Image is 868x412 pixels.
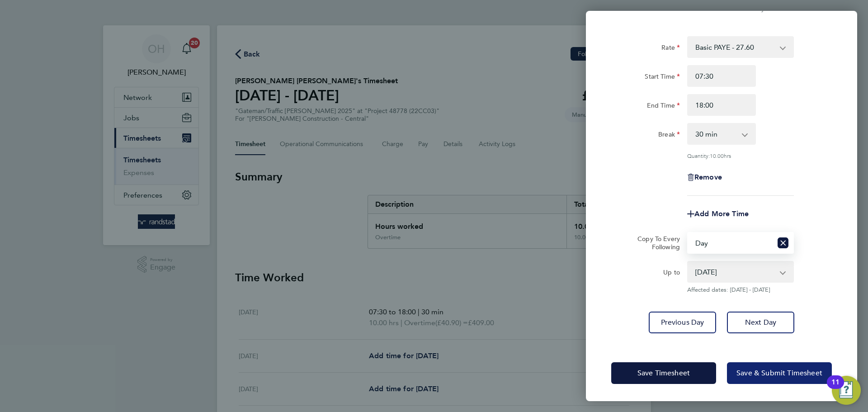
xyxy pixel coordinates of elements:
[687,65,756,87] input: E.g. 08:00
[649,312,716,333] button: Previous Day
[630,235,680,251] label: Copy To Every Following
[637,369,690,378] span: Save Timesheet
[778,233,788,253] button: Reset selection
[694,209,749,218] span: Add More Time
[661,318,704,327] span: Previous Day
[727,362,832,384] button: Save & Submit Timesheet
[727,312,794,333] button: Next Day
[663,268,680,279] label: Up to
[831,382,840,394] div: 11
[745,318,776,327] span: Next Day
[687,210,749,218] button: Add More Time
[687,174,722,181] button: Remove
[661,43,680,54] label: Rate
[736,369,822,378] span: Save & Submit Timesheet
[647,101,680,112] label: End Time
[645,72,680,83] label: Start Time
[694,173,722,181] span: Remove
[658,130,680,141] label: Break
[710,152,724,159] span: 10.00
[687,152,794,159] div: Quantity: hrs
[687,94,756,116] input: E.g. 18:00
[687,286,794,294] span: Affected dates: [DATE] - [DATE]
[611,362,716,384] button: Save Timesheet
[832,376,861,405] button: Open Resource Center, 11 new notifications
